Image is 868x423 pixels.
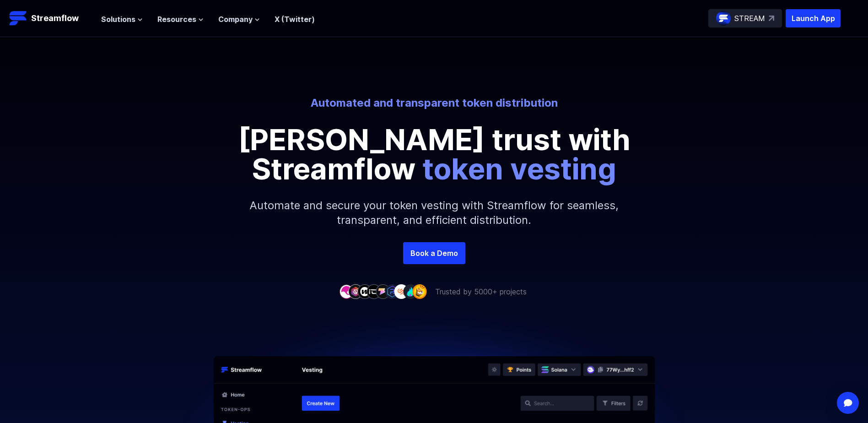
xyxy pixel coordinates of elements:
img: company-4 [367,284,381,298]
div: Open Intercom Messenger [837,392,859,414]
p: Streamflow [31,12,79,25]
a: Book a Demo [403,242,465,264]
span: token vesting [422,151,616,186]
a: Streamflow [9,9,92,27]
span: Company [218,14,253,25]
p: Automated and transparent token distribution [181,96,688,110]
button: Resources [157,14,204,25]
img: company-8 [403,284,418,298]
img: streamflow-logo-circle.png [716,11,731,26]
img: company-6 [385,284,399,298]
a: X (Twitter) [275,15,315,24]
img: Streamflow Logo [9,9,27,27]
a: STREAM [708,9,782,27]
span: Resources [157,14,196,25]
p: [PERSON_NAME] trust with Streamflow [228,125,640,184]
p: STREAM [734,13,765,24]
img: company-9 [412,284,427,298]
p: Automate and secure your token vesting with Streamflow for seamless, transparent, and efficient d... [237,184,631,242]
img: company-7 [394,284,409,298]
button: Solutions [101,14,143,25]
img: top-right-arrow.svg [769,16,774,21]
img: company-2 [348,284,363,298]
p: Trusted by 5000+ projects [435,286,527,297]
img: company-5 [376,284,390,298]
button: Company [218,14,260,25]
img: company-3 [357,284,372,298]
button: Launch App [786,9,841,27]
span: Solutions [101,14,135,25]
img: company-1 [339,284,354,298]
